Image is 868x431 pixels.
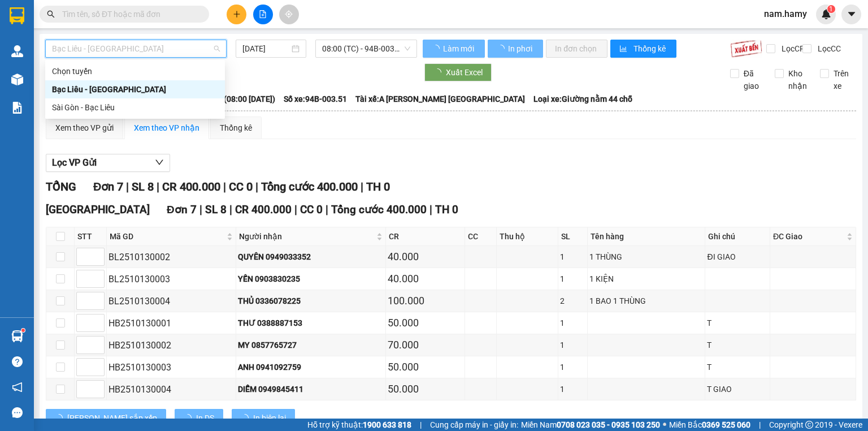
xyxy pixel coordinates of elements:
span: loading [432,45,441,53]
div: 1 KIỆN [589,273,703,285]
button: In đơn chọn [546,40,607,58]
img: solution-icon [11,102,23,114]
input: Tìm tên, số ĐT hoặc mã đơn [62,8,196,20]
div: HB2510130004 [108,382,234,396]
span: | [255,180,258,193]
div: 1 BAO 1 THÙNG [589,295,703,307]
span: ĐC Giao [773,230,844,243]
button: In biên lai [232,409,295,427]
th: SL [558,227,588,246]
img: logo-vxr [10,7,24,24]
span: | [229,203,232,216]
span: loading [184,414,196,422]
span: TH 0 [366,180,390,193]
td: HB2510130003 [107,356,236,378]
span: Thống kê [633,42,667,55]
div: T GIAO [707,383,768,395]
li: 0946 508 595 [5,39,215,53]
span: caret-down [847,9,857,19]
span: CR 400.000 [162,180,220,193]
div: THƯ 0388887153 [238,317,383,329]
span: Loại xe: Giường nằm 44 chỗ [533,93,632,105]
sup: 1 [827,5,835,13]
div: 2 [560,295,585,307]
div: DIỄM 0949845411 [238,383,383,395]
span: Lọc VP Gửi [52,156,97,170]
span: Miền Bắc [669,419,750,431]
button: In DS [175,409,223,427]
td: BL2510130004 [107,290,236,312]
span: Tổng cước 400.000 [331,203,427,216]
span: CC 0 [229,180,253,193]
span: Tổng cước 400.000 [261,180,358,193]
div: HB2510130003 [108,360,234,374]
div: BL2510130003 [108,272,234,286]
span: Miền Nam [521,419,660,431]
div: Bạc Liêu - [GEOGRAPHIC_DATA] [52,83,218,96]
div: 1 [560,273,585,285]
th: CC [465,227,497,246]
span: loading [433,68,446,76]
span: down [155,158,164,167]
b: Nhà Xe Hà My [65,7,150,21]
div: 70.000 [388,337,463,353]
div: 40.000 [388,249,463,265]
span: Cung cấp máy in - giấy in: [430,419,518,431]
div: Chọn tuyến [45,62,225,80]
span: In biên lai [253,412,286,424]
span: phone [65,41,74,50]
span: aim [285,10,293,18]
div: Sài Gòn - Bạc Liêu [52,101,218,114]
strong: 0708 023 035 - 0935 103 250 [557,420,660,429]
img: warehouse-icon [11,45,23,57]
td: BL2510130002 [107,246,236,268]
span: TH 0 [435,203,458,216]
b: GỬI : Bến Xe Bạc Liêu [5,71,157,89]
span: SL 8 [205,203,227,216]
span: | [199,203,202,216]
th: Ghi chú [705,227,770,246]
span: Mã GD [110,230,224,243]
th: Thu hộ [497,227,558,246]
span: | [126,180,129,193]
span: notification [12,382,23,393]
div: 1 [560,383,585,395]
td: HB2510130004 [107,378,236,400]
div: T [707,339,768,351]
strong: 1900 633 818 [363,420,411,429]
span: ⚪️ [663,423,666,427]
th: Tên hàng [588,227,705,246]
span: In phơi [508,42,534,55]
div: 100.000 [388,293,463,309]
span: loading [241,414,253,422]
img: 9k= [730,40,762,58]
span: | [294,203,297,216]
span: In DS [196,412,214,424]
th: STT [75,227,107,246]
button: Lọc VP Gửi [46,154,170,172]
sup: 1 [21,329,25,332]
span: environment [65,27,74,36]
span: | [420,419,422,431]
span: [GEOGRAPHIC_DATA] [46,203,150,216]
img: warehouse-icon [11,74,23,85]
img: warehouse-icon [11,330,23,342]
span: file-add [259,10,267,18]
span: Hỗ trợ kỹ thuật: [307,419,411,431]
td: HB2510130001 [107,312,236,334]
img: icon-new-feature [821,9,831,19]
th: CR [386,227,465,246]
span: Kho nhận [784,67,811,92]
div: 1 [560,317,585,329]
span: loading [55,414,67,422]
li: 995 [PERSON_NAME] [5,25,215,39]
span: Bạc Liêu - Sài Gòn [52,40,220,57]
button: Xuất Excel [424,63,492,81]
div: Thống kê [220,122,252,134]
span: bar-chart [619,45,629,54]
input: 13/10/2025 [242,42,289,55]
span: [PERSON_NAME] sắp xếp [67,412,157,424]
div: 50.000 [388,359,463,375]
div: Sài Gòn - Bạc Liêu [45,98,225,117]
span: question-circle [12,356,23,367]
